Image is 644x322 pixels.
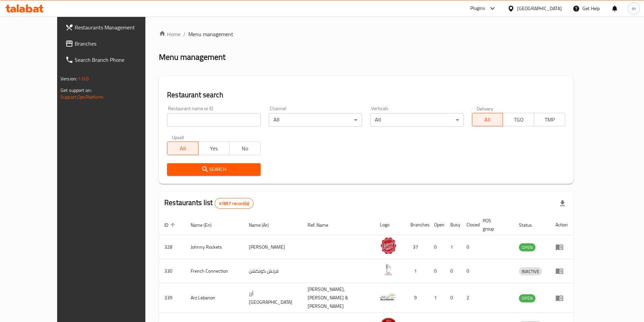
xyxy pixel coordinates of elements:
div: OPEN [519,243,535,251]
span: TMP [537,115,563,125]
button: TMP [534,113,565,126]
th: Logo [375,215,405,235]
span: All [475,115,501,125]
img: French Connection [380,261,397,278]
div: Total records count [215,198,254,209]
h2: Menu management [159,52,225,63]
td: 9 [405,283,429,313]
button: Yes [198,142,230,155]
span: Yes [201,144,227,153]
th: Open [429,215,445,235]
span: INACTIVE [519,268,542,275]
span: Search [172,165,255,174]
th: Closed [461,215,477,235]
td: 0 [445,283,461,313]
span: 41857 record(s) [215,200,253,207]
img: Johnny Rockets [380,237,397,254]
th: Branches [405,215,429,235]
div: Menu [555,267,568,275]
span: m [632,5,636,12]
span: Get support on: [61,86,92,95]
div: [GEOGRAPHIC_DATA] [517,5,562,12]
td: فرنش كونكشن [243,259,302,283]
nav: breadcrumb [159,30,573,38]
td: أرز [GEOGRAPHIC_DATA] [243,283,302,313]
td: 330 [159,259,185,283]
div: Plugins [470,4,485,13]
span: Status [519,221,541,229]
span: Name (En) [191,221,220,229]
label: Delivery [477,106,494,111]
a: Support.OpsPlatform [61,93,103,101]
button: Search [167,163,260,176]
button: All [472,113,503,126]
div: All [370,113,463,127]
span: All [170,144,196,153]
span: OPEN [519,244,535,251]
label: Upsell [172,135,184,140]
span: Menu management [188,30,233,38]
div: OPEN [519,294,535,302]
td: Arz Lebanon [185,283,243,313]
td: 339 [159,283,185,313]
a: Search Branch Phone [60,52,165,68]
td: 0 [461,259,477,283]
td: [PERSON_NAME],[PERSON_NAME] & [PERSON_NAME] [302,283,375,313]
td: 1 [429,283,445,313]
button: All [167,142,198,155]
th: Busy [445,215,461,235]
td: 2 [461,283,477,313]
div: Menu [555,243,568,251]
button: No [229,142,261,155]
div: All [269,113,362,127]
td: 0 [429,235,445,259]
img: Arz Lebanon [380,288,397,305]
td: [PERSON_NAME] [243,235,302,259]
td: 1 [405,259,429,283]
span: 1.0.0 [78,74,89,83]
td: Johnny Rockets [185,235,243,259]
input: Search for restaurant name or ID.. [167,113,260,127]
span: Search Branch Phone [75,56,159,64]
button: TGO [503,113,534,126]
span: Ref. Name [308,221,337,229]
th: Action [550,215,573,235]
span: OPEN [519,294,535,302]
a: Restaurants Management [60,19,165,35]
div: INACTIVE [519,267,542,275]
td: 328 [159,235,185,259]
td: 0 [429,259,445,283]
td: French Connection [185,259,243,283]
td: 37 [405,235,429,259]
h2: Restaurant search [167,90,565,100]
td: 0 [445,259,461,283]
span: TGO [506,115,531,125]
span: POS group [483,217,505,233]
li: / [183,30,186,38]
h2: Restaurants list [164,198,254,209]
span: Version: [61,74,77,83]
span: ID [164,221,177,229]
span: Branches [75,40,159,48]
td: 1 [445,235,461,259]
a: Branches [60,35,165,52]
span: Restaurants Management [75,23,159,31]
span: Name (Ar) [249,221,278,229]
div: Export file [554,195,571,212]
div: Menu [555,294,568,302]
span: No [232,144,258,153]
td: 0 [461,235,477,259]
a: Home [159,30,181,38]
